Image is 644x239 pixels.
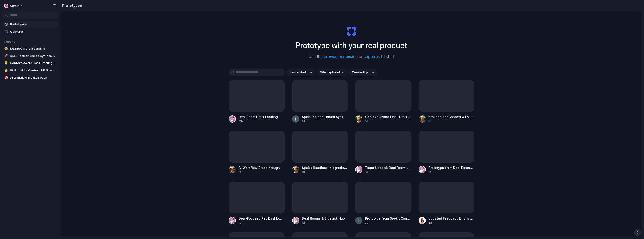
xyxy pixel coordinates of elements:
div: 1d [239,170,285,174]
a: Deal Room Draft Landing21h [229,80,285,123]
div: 2d [365,221,411,225]
h1: Prototype with your real product [296,39,407,51]
a: Captures [2,28,58,35]
a: Team Sidekick Deal Room Email Draft1d [355,131,411,174]
div: 1d [428,119,474,123]
a: Updated Feedback Emojis for Content Review2d [419,182,474,225]
span: AI Workflow Breakthrough [239,165,285,170]
span: Prototype from Spekit Content Map [365,216,411,221]
span: Spek Toolbar: Embed Synthesia Video Button [10,54,56,58]
a: 🚀Spek Toolbar: Embed Synthesia Video Button [2,53,58,59]
span: Prototypes [10,22,56,27]
a: captures [364,54,380,59]
div: 2d [428,221,474,225]
div: 1d [365,170,411,174]
span: Use the or to start [309,54,395,60]
h2: Prototypes [60,3,82,8]
span: Deal Room Draft Landing [10,46,56,51]
a: Stakeholder Context & Follow-Up Generator1d [419,80,474,123]
div: 1d [302,119,348,123]
span: Deal Rooms & Sidekick Hub [302,216,348,221]
a: 🎯AI Workflow Breakthrough [2,74,58,81]
span: Spekit [10,4,19,8]
span: Site captured [320,70,340,75]
a: 💡Context-Aware Email Drafting Tool [2,60,58,67]
span: Last edited [290,70,306,75]
a: Spekit Headless Integration Flow1d [292,131,348,174]
span: Updated Feedback Emojis for Content Review [428,216,474,221]
a: 🎨Deal Room Draft Landing [2,45,58,52]
div: 💡 [4,61,8,65]
span: Captures [10,29,56,34]
a: Deal-Focused Rep Dashboard1d [229,182,285,225]
span: Deal-Focused Rep Dashboard [239,216,285,221]
div: 🎨 [4,46,8,51]
a: Prototype from Spekit Content Map2d [355,182,411,225]
a: Context-Aware Email Drafting Tool1d [355,80,411,123]
a: Spek Toolbar: Embed Synthesia Video Button1d [292,80,348,123]
span: Recent [4,40,15,43]
a: Prototypes [2,21,58,28]
span: Stakeholder Context & Follow-Up Generator [428,114,474,119]
span: AI Workflow Breakthrough [10,75,56,80]
span: Stakeholder Context & Follow-Up Generator [10,68,56,73]
span: Context-Aware Email Drafting Tool [365,114,411,119]
div: 🚀 [4,54,8,58]
button: Last edited [287,69,315,76]
span: Deal Room Draft Landing [239,114,285,119]
div: 21h [239,119,285,123]
span: Context-Aware Email Drafting Tool [10,61,56,65]
div: 1d [239,221,285,225]
div: ⭐ [4,68,8,73]
div: 1d [302,221,348,225]
a: Prototype from Deal Rooms + Sidekick Chat1d [419,131,474,174]
a: Deal Rooms & Sidekick Hub1d [292,182,348,225]
span: Prototype from Deal Rooms + Sidekick Chat [428,165,474,170]
button: Created by [349,69,377,76]
button: Spekit [2,2,26,9]
a: ⭐Stakeholder Context & Follow-Up Generator [2,67,58,74]
div: 1d [302,170,348,174]
a: browser extension [324,54,358,59]
div: 1d [365,119,411,123]
div: 🎯 [4,75,8,80]
span: Team Sidekick Deal Room Email Draft [365,165,411,170]
span: Spekit Headless Integration Flow [302,165,348,170]
span: Created by [352,70,368,75]
div: 1d [428,170,474,174]
button: Site captured [318,69,347,76]
a: AI Workflow Breakthrough1d [229,131,285,174]
span: Spek Toolbar: Embed Synthesia Video Button [302,114,348,119]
